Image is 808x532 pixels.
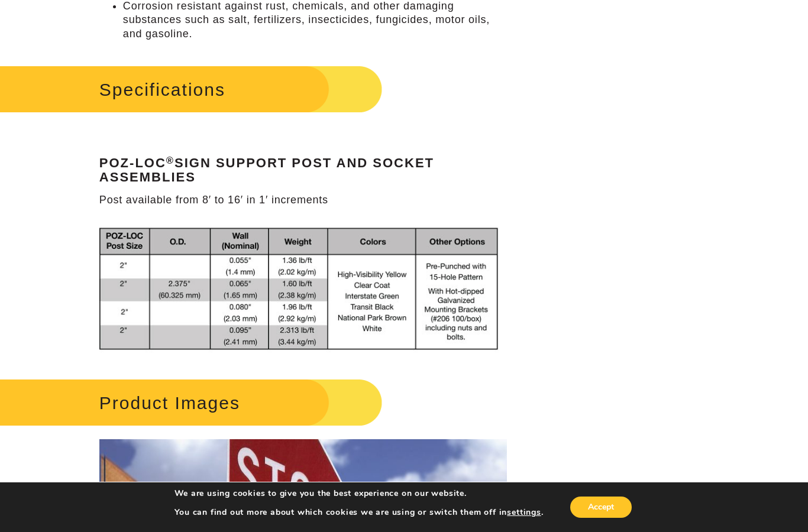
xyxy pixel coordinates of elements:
[507,507,541,518] button: settings
[174,488,544,499] p: We are using cookies to give you the best experience on our website.
[99,193,507,207] p: Post available from 8′ to 16′ in 1′ increments
[174,507,544,518] p: You can find out more about which cookies we are using or switch them off in .
[570,497,632,518] button: Accept
[99,155,434,184] strong: POZ-LOC Sign Support Post and Socket Assemblies
[166,155,174,166] sup: ®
